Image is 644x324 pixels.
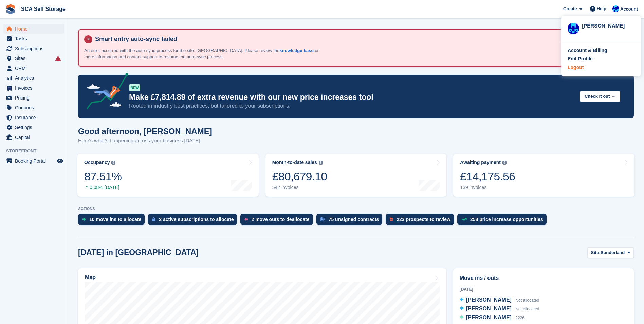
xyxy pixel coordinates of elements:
[582,22,634,28] div: [PERSON_NAME]
[56,157,64,165] a: Preview store
[15,73,56,83] span: Analytics
[84,160,110,165] div: Occupancy
[15,132,56,142] span: Capital
[240,214,316,229] a: 2 move outs to deallocate
[453,154,634,197] a: Awaiting payment £14,175.56 139 invoices
[265,154,447,197] a: Month-to-date sales £80,679.10 542 invoices
[78,127,212,136] h1: Good afternoon, [PERSON_NAME]
[466,297,512,303] span: [PERSON_NAME]
[244,217,248,221] img: move_outs_to_deallocate_icon-f764333ba52eb49d3ac5e1228854f67142a1ed5810a6f6cc68b1a99e826820c5.svg
[460,169,515,183] div: £14,175.56
[460,274,627,282] h2: Move ins / outs
[15,24,56,34] span: Home
[461,218,467,221] img: price_increase_opportunities-93ffe204e8149a01c8c9dc8f82e8f89637d9d84a8eef4429ea346261dce0b2c0.svg
[84,185,122,191] div: 0.08% [DATE]
[129,92,574,102] p: Make £7,814.89 of extra revenue with our new price increases tool
[272,185,327,191] div: 542 invoices
[3,44,64,53] a: menu
[3,73,64,83] a: menu
[3,64,64,73] a: menu
[84,169,122,183] div: 87.51%
[386,214,457,229] a: 223 prospects to review
[3,132,64,142] a: menu
[129,102,574,110] p: Rooted in industry best practices, but tailored to your subscriptions.
[6,148,68,155] span: Storefront
[78,137,212,145] p: Here's what's happening across your business [DATE]
[3,83,64,93] a: menu
[15,54,56,63] span: Sites
[279,48,313,53] a: knowledge base
[460,305,539,313] a: [PERSON_NAME] Not allocated
[568,55,634,62] a: Edit Profile
[15,103,56,112] span: Coupons
[15,156,56,166] span: Booking Portal
[460,160,501,165] div: Awaiting payment
[82,217,86,221] img: move_ins_to_allocate_icon-fdf77a2bb77ea45bf5b3d319d69a93e2d87916cf1d5bf7949dd705db3b84f3ca.svg
[159,217,234,222] div: 2 active subscriptions to allocate
[251,217,309,222] div: 2 move outs to deallocate
[15,83,56,93] span: Invoices
[319,161,323,165] img: icon-info-grey-7440780725fd019a000dd9b08b2336e03edf1995a4989e88bcd33f0948082b44.svg
[460,313,525,322] a: [PERSON_NAME] 2226
[15,34,56,43] span: Tasks
[5,4,16,14] img: stora-icon-8386f47178a22dfd0bd8f6a31ec36ba5ce8667c1dd55bd0f319d3a0aa187defe.svg
[89,217,141,222] div: 10 move ins to allocate
[515,307,539,311] span: Not allocated
[3,123,64,132] a: menu
[601,249,625,256] span: Sunderland
[77,154,259,197] a: Occupancy 87.51% 0.08% [DATE]
[111,161,115,165] img: icon-info-grey-7440780725fd019a000dd9b08b2336e03edf1995a4989e88bcd33f0948082b44.svg
[3,103,64,112] a: menu
[78,248,199,257] h2: [DATE] in [GEOGRAPHIC_DATA]
[85,274,96,281] h2: Map
[3,93,64,103] a: menu
[81,73,129,111] img: price-adjustments-announcement-icon-8257ccfd72463d97f412b2fc003d46551f7dbcb40ab6d574587a9cd5c0d94...
[515,316,525,320] span: 2226
[502,161,507,165] img: icon-info-grey-7440780725fd019a000dd9b08b2336e03edf1995a4989e88bcd33f0948082b44.svg
[316,214,386,229] a: 75 unsigned contracts
[397,217,450,222] div: 223 prospects to review
[152,217,155,221] img: active_subscription_to_allocate_icon-d502201f5373d7db506a760aba3b589e785aa758c864c3986d89f69b8ff3...
[320,217,325,221] img: contract_signature_icon-13c848040528278c33f63329250d36e43548de30e8caae1d1a13099fd9432cc5.svg
[148,214,240,229] a: 2 active subscriptions to allocate
[460,296,539,305] a: [PERSON_NAME] Not allocated
[457,214,550,229] a: 258 price increase opportunities
[390,217,393,221] img: prospect-51fa495bee0391a8d652442698ab0144808aea92771e9ea1ae160a38d050c398.svg
[568,55,593,62] div: Edit Profile
[92,35,628,43] h4: Smart entry auto-sync failed
[580,91,620,102] button: Check it out →
[568,47,634,54] a: Account & Billing
[612,5,619,12] img: Kelly Neesham
[18,3,68,15] a: SCA Self Storage
[466,314,512,320] span: [PERSON_NAME]
[15,44,56,53] span: Subscriptions
[460,286,627,292] div: [DATE]
[15,123,56,132] span: Settings
[3,113,64,122] a: menu
[272,160,317,165] div: Month-to-date sales
[568,64,584,71] div: Logout
[15,93,56,103] span: Pricing
[597,5,606,12] span: Help
[568,64,634,71] a: Logout
[15,113,56,122] span: Insurance
[620,6,638,13] span: Account
[15,64,56,73] span: CRM
[3,54,64,63] a: menu
[55,56,61,61] i: Smart entry sync failures have occurred
[591,249,601,256] span: Site:
[78,214,148,229] a: 10 move ins to allocate
[587,247,634,258] button: Site: Sunderland
[3,34,64,43] a: menu
[84,47,322,60] p: An error occurred with the auto-sync process for the site: [GEOGRAPHIC_DATA]. Please review the f...
[3,24,64,34] a: menu
[329,217,379,222] div: 75 unsigned contracts
[568,23,579,34] img: Kelly Neesham
[470,217,543,222] div: 258 price increase opportunities
[129,84,140,91] div: NEW
[460,185,515,191] div: 139 invoices
[563,5,577,12] span: Create
[272,169,327,183] div: £80,679.10
[466,306,512,311] span: [PERSON_NAME]
[78,206,634,211] p: ACTIONS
